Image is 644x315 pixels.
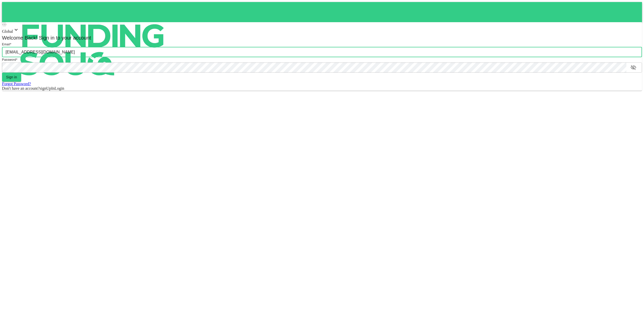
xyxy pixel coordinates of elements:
[2,58,16,61] span: Password
[2,73,21,82] button: Sign in
[38,35,91,41] span: Sign in to your account
[2,2,642,22] a: logo
[2,82,31,86] a: Forgot Password?
[2,35,38,41] span: Welcome Back!
[2,43,10,46] span: Email
[2,86,40,90] span: Don't have an account?
[2,27,642,34] div: Global
[40,86,64,90] span: signUpInLogin
[2,47,642,57] input: email
[2,2,183,98] img: logo
[2,62,626,73] input: password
